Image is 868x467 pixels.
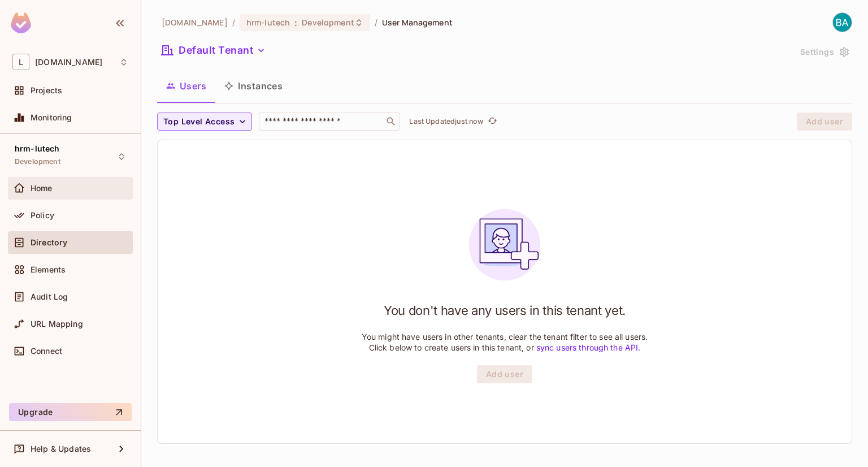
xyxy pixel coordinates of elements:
[31,211,54,220] span: Policy
[11,12,31,33] img: SReyMgAAAABJRU5ErkJggg==
[796,43,852,61] button: Settings
[15,144,60,153] span: hrm-lutech
[15,157,60,166] span: Development
[246,17,290,28] span: hrm-lutech
[488,116,497,127] span: refresh
[375,17,377,28] li: /
[536,343,641,352] a: sync users through the API.
[157,41,270,59] button: Default Tenant
[232,17,235,28] li: /
[302,17,354,28] span: Development
[31,238,67,247] span: Directory
[31,265,66,274] span: Elements
[477,365,532,383] button: Add user
[384,302,626,319] h1: You don't have any users in this tenant yet.
[12,54,29,70] span: L
[31,184,53,193] span: Home
[409,117,483,126] p: Last Updated just now
[31,444,91,453] span: Help & Updates
[157,72,215,100] button: Users
[294,18,298,27] span: :
[31,319,83,328] span: URL Mapping
[31,113,72,122] span: Monitoring
[833,13,852,32] img: BA Nhu Quynh
[362,331,648,353] p: You might have users in other tenants, clear the tenant filter to see all users. Click below to c...
[31,347,62,356] span: Connect
[485,115,499,128] button: refresh
[162,17,228,28] span: the active workspace
[157,113,252,131] button: Top Level Access
[483,115,499,128] span: Click to refresh data
[163,115,235,129] span: Top Level Access
[9,403,132,421] button: Upgrade
[31,292,68,301] span: Audit Log
[797,113,852,131] button: Add user
[31,86,62,95] span: Projects
[382,17,453,28] span: User Management
[215,72,292,100] button: Instances
[35,58,102,67] span: Workspace: lutech.ltd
